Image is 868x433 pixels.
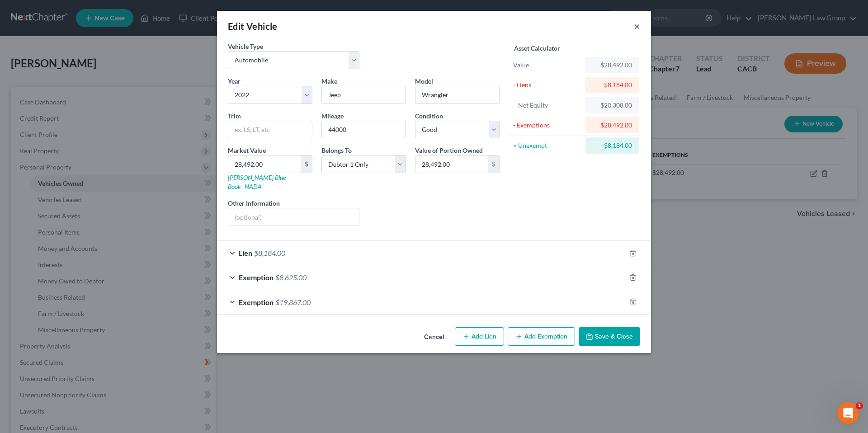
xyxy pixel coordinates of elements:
[579,327,640,346] button: Save & Close
[228,111,241,121] label: Trim
[508,327,575,346] button: Add Exemption
[228,20,278,33] div: Edit Vehicle
[415,111,443,121] label: Condition
[488,155,499,173] div: $
[415,86,499,104] input: ex. Altima
[593,121,632,130] div: $28,492.00
[228,198,280,208] label: Other Information
[239,273,274,282] span: Exemption
[254,249,285,257] span: $8,184.00
[415,76,433,86] label: Model
[239,249,252,257] span: Lien
[301,155,312,173] div: $
[228,174,286,190] a: [PERSON_NAME] Blue Book
[275,298,311,306] span: $19,867.00
[228,208,359,226] input: (optional)
[239,298,274,306] span: Exemption
[837,402,859,424] iframe: Intercom live chat
[455,327,504,346] button: Add Lien
[228,76,241,86] label: Year
[228,146,266,155] label: Market Value
[417,328,451,346] button: Cancel
[593,141,632,150] div: -$8,184.00
[593,80,632,89] div: $8,184.00
[514,43,560,53] label: Asset Calculator
[321,146,352,154] span: Belongs To
[228,42,263,51] label: Vehicle Type
[321,111,344,121] label: Mileage
[856,402,863,409] span: 1
[415,155,488,173] input: 0.00
[634,21,640,32] button: ×
[513,101,581,110] div: = Net Equity
[593,61,632,70] div: $28,492.00
[415,146,483,155] label: Value of Portion Owned
[228,121,312,138] input: ex. LS, LT, etc
[321,77,337,85] span: Make
[275,273,307,282] span: $8,625.00
[245,183,262,190] a: NADA
[322,121,406,138] input: --
[513,141,581,150] div: = Unexempt
[228,155,301,173] input: 0.00
[513,61,581,70] div: Value
[322,86,406,104] input: ex. Nissan
[593,101,632,110] div: $20,308.00
[513,121,581,130] div: - Exemptions
[513,80,581,89] div: - Liens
